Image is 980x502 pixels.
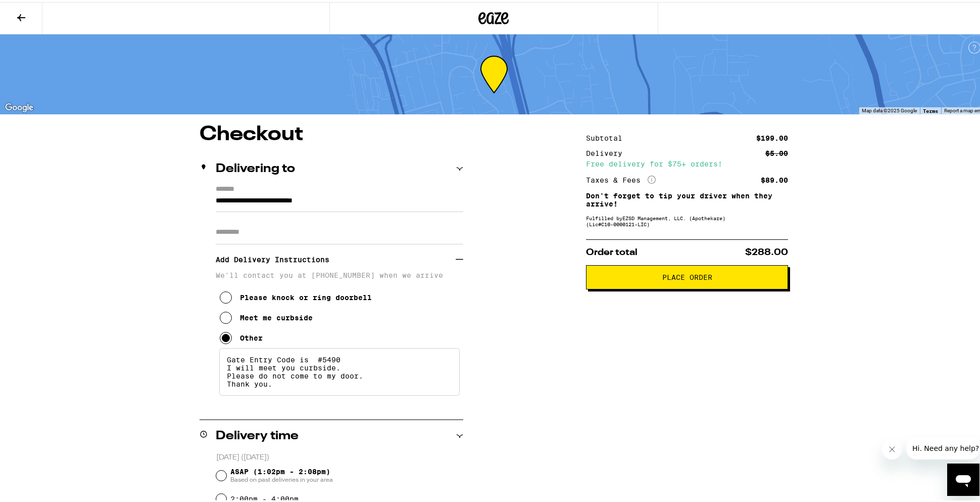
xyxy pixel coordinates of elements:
iframe: Message from company [906,435,979,457]
div: Please knock or ring doorbell [240,291,372,300]
div: $199.00 [756,133,788,140]
div: $89.00 [761,175,788,182]
h1: Checkout [200,122,463,143]
h2: Delivering to [216,161,295,173]
span: Order total [586,246,638,255]
span: Map data ©2025 Google [862,106,917,111]
div: Subtotal [586,133,629,140]
span: Based on past deliveries in your area [230,474,333,482]
div: Fulfilled by EZSD Management, LLC. (Apothekare) (Lic# C10-0000121-LIC ) [586,213,788,225]
a: Terms [923,106,938,112]
label: 2:00pm - 4:00pm [230,493,299,501]
span: Place Order [662,272,712,279]
p: Don't forget to tip your driver when they arrive! [586,190,788,206]
div: Free delivery for $75+ orders! [586,158,788,165]
h2: Delivery time [216,428,299,440]
iframe: Close message [882,437,902,457]
a: Open this area in Google Maps (opens a new window) [3,99,36,112]
button: Other [220,326,263,346]
h3: Add Delivery Instructions [216,246,456,269]
p: [DATE] ([DATE]) [216,451,463,461]
iframe: Button to launch messaging window [947,462,979,494]
button: Place Order [586,263,788,287]
div: Delivery [586,148,629,155]
span: ASAP (1:02pm - 2:08pm) [230,466,333,482]
div: $5.00 [765,148,788,155]
span: $288.00 [745,246,788,255]
div: Taxes & Fees [586,174,656,183]
div: Other [240,332,263,340]
img: Google [3,99,36,112]
div: Meet me curbside [240,312,313,320]
button: Please knock or ring doorbell [220,285,372,306]
p: We'll contact you at [PHONE_NUMBER] when we arrive [216,269,463,277]
button: Meet me curbside [220,306,313,326]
